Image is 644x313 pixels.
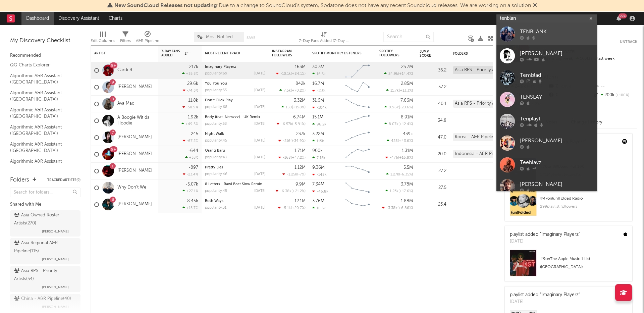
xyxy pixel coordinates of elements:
[14,267,75,283] div: Asia RPS - Priority Artists ( 54 )
[14,295,71,303] div: China - A&R Pipeline ( 40 )
[453,100,512,108] div: Asia RPS - Priority Artists (54)
[520,159,594,167] div: Teeblayz
[292,206,305,210] span: +20.7 %
[400,98,413,103] div: 7.66M
[312,122,326,126] div: 96.2k
[191,132,198,136] div: 245
[390,89,399,93] span: 11.7k
[520,28,594,36] div: TENBLANK
[403,132,413,136] div: 439k
[420,83,446,91] div: 57.2
[510,299,580,305] div: [DATE]
[382,206,413,210] div: ( )
[453,133,507,141] div: Korea - A&R Pipeline (25)
[182,71,198,76] div: +35.5 %
[520,115,594,123] div: Tenplayt
[293,106,305,109] span: +198 %
[136,37,159,45] div: A&R Pipeline
[520,180,594,189] div: [PERSON_NAME]
[42,303,69,311] span: [PERSON_NAME]
[278,139,306,143] div: ( )
[205,182,262,186] a: 8 Letters - Rawi Beat Slow Remix
[120,29,131,48] div: Filters
[254,189,265,193] div: [DATE]
[205,99,265,102] div: Don’t Click Play
[342,196,373,213] svg: Chart title
[520,50,594,58] div: [PERSON_NAME]
[120,37,131,45] div: Filters
[117,151,152,157] a: [PERSON_NAME]
[117,101,134,107] a: Ava Max
[205,182,265,186] div: 8 Letters - Rawi Beat Slow Remix
[505,250,632,281] a: #9onThe Apple Music 1 List ([GEOGRAPHIC_DATA])
[205,172,227,176] div: popularity: 46
[399,122,412,126] span: +12.4 %
[399,156,412,160] span: +16.8 %
[496,110,597,132] a: Tenplayt
[281,105,306,109] div: ( )
[420,134,446,142] div: 47.0
[389,106,399,109] span: 9.96k
[386,206,397,210] span: -3.38k
[91,37,115,45] div: Edit Columns
[205,132,224,136] a: Night Walk
[42,227,69,236] span: [PERSON_NAME]
[292,190,305,193] span: +21.2 %
[292,89,305,93] span: +70.2 %
[294,199,306,203] div: 12.1M
[205,149,225,153] a: Orang Baru
[114,3,217,8] span: New SoundCloud Releases not updating
[399,190,412,193] span: +17.6 %
[206,35,233,39] span: Most Notified
[496,154,597,176] a: Teeblayz
[247,36,255,40] button: Save
[398,206,412,210] span: +6.86 %
[312,132,324,136] div: 3.22M
[420,50,436,58] div: Jump Score
[496,89,597,110] a: TENSLAY
[293,115,306,119] div: 6.74M
[291,139,305,143] span: +34.9 %
[278,155,306,160] div: ( )
[205,89,227,92] div: popularity: 53
[379,49,403,57] div: Spotify Followers
[619,13,627,18] div: 99 +
[10,294,80,312] a: China - A&R Pipeline(40)[PERSON_NAME]
[10,176,29,184] div: Folders
[187,82,198,86] div: 29.6k
[117,67,132,73] a: Cardi B
[281,122,292,126] span: -6.57k
[540,203,627,211] div: 299 playlist followers
[312,139,324,143] div: 115k
[420,150,446,158] div: 20.0
[312,89,326,93] div: -113k
[312,105,327,110] div: -104k
[453,66,512,74] div: Asia RPS - Priority Artists (54)
[453,52,503,56] div: Folders
[189,165,198,170] div: -897
[205,156,227,159] div: popularity: 43
[205,72,227,75] div: popularity: 69
[276,189,306,193] div: ( )
[14,211,75,227] div: Asia Owned Roster Artists ( 270 )
[298,173,305,176] span: -7 %
[254,122,265,126] div: [DATE]
[276,71,306,76] div: ( )
[205,132,265,136] div: Night Walk
[614,94,629,97] span: +100 %
[312,65,324,69] div: 30.3M
[188,149,198,153] div: -644
[54,12,104,25] a: Discovery Assistant
[205,166,223,169] a: Pretty Lies
[283,156,291,160] span: -168
[342,79,373,96] svg: Chart title
[10,158,74,171] a: Algorithmic A&R Assistant ([GEOGRAPHIC_DATA])
[400,106,412,109] span: -20.6 %
[185,155,198,160] div: +35 %
[254,172,265,176] div: [DATE]
[496,132,597,154] a: [PERSON_NAME]
[388,72,398,76] span: 24.9k
[182,105,198,109] div: -50.9 %
[312,149,323,153] div: 900k
[401,65,413,69] div: 25.7M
